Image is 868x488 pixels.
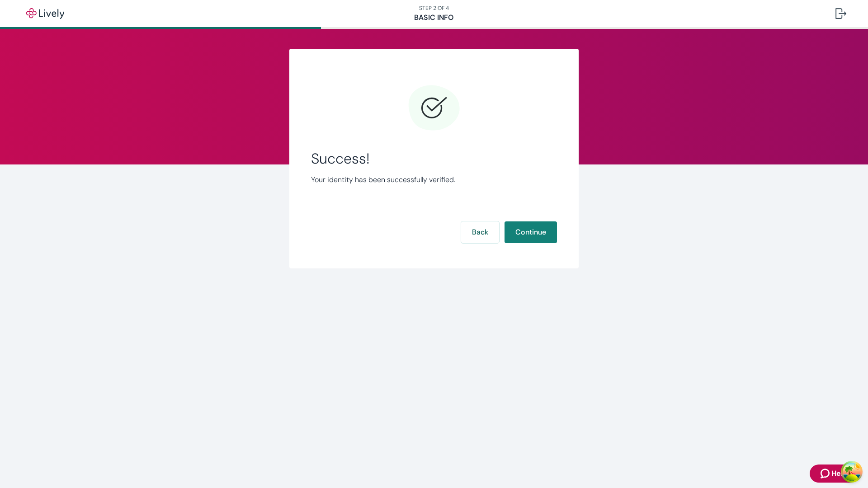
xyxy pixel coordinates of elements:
svg: Checkmark icon [407,81,461,136]
button: Log out [828,3,854,24]
span: Help [831,468,847,479]
img: Lively [20,8,71,19]
button: Back [461,221,499,243]
button: Zendesk support iconHelp [810,465,858,483]
p: Your identity has been successfully verified. [311,174,557,185]
button: Open Tanstack query devtools [843,463,861,481]
svg: Zendesk support icon [821,468,831,479]
span: Success! [311,150,557,167]
button: Continue [505,221,557,243]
